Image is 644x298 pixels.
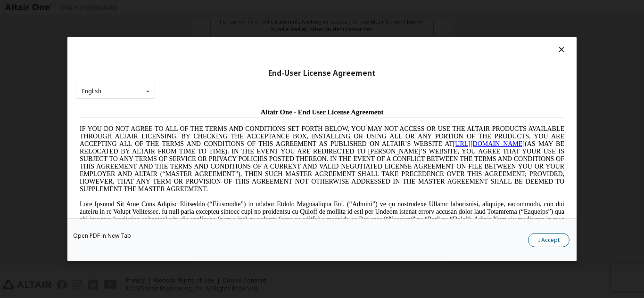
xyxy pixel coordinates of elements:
a: Open PDF in New Tab [73,233,131,239]
button: I Accept [528,233,570,247]
div: English [82,89,101,94]
div: End-User License Agreement [76,69,568,78]
span: Lore Ipsumd Sit Ame Cons Adipisc Elitseddo (“Eiusmodte”) in utlabor Etdolo Magnaaliqua Eni. (“Adm... [4,96,488,163]
a: [URL][DOMAIN_NAME] [377,36,449,43]
span: IF YOU DO NOT AGREE TO ALL OF THE TERMS AND CONDITIONS SET FORTH BELOW, YOU MAY NOT ACCESS OR USE... [4,21,488,88]
span: Altair One - End User License Agreement [185,4,308,11]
